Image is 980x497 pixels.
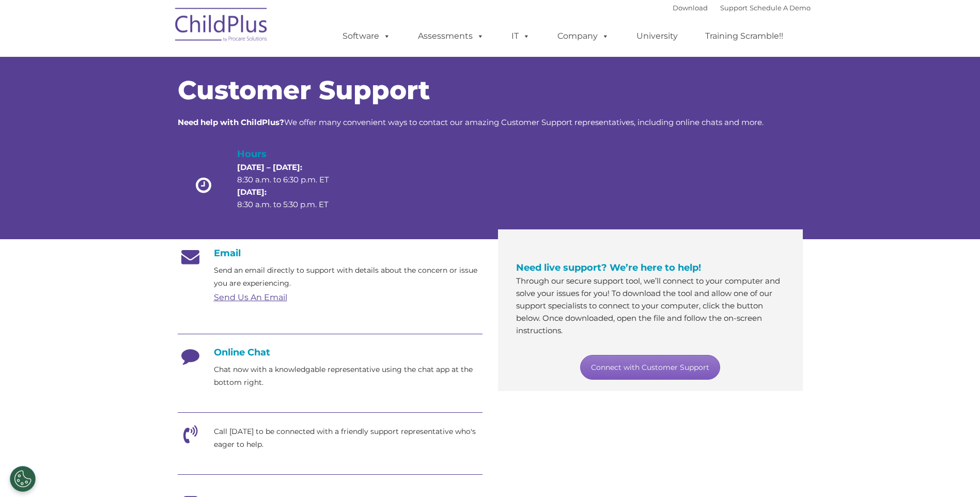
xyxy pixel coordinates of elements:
a: Send Us An Email [214,292,287,302]
h4: Email [178,247,483,259]
a: Training Scramble!! [695,26,794,46]
a: Download [673,4,708,12]
a: Software [332,26,401,46]
button: Cookies Settings [10,466,36,492]
p: Chat now with a knowledgable representative using the chat app at the bottom right. [214,363,483,389]
p: Send an email directly to support with details about the concern or issue you are experiencing. [214,264,483,290]
font: | [673,4,811,12]
img: ChildPlus by Procare Solutions [170,1,273,52]
a: Connect with Customer Support [580,355,720,380]
a: IT [501,26,540,46]
a: Schedule A Demo [750,4,811,12]
iframe: Chat Widget [811,385,980,497]
strong: [DATE]: [237,187,267,197]
a: Company [547,26,619,46]
a: University [626,26,688,46]
p: Call [DATE] to be connected with a friendly support representative who's eager to help. [214,425,483,451]
span: We offer many convenient ways to contact our amazing Customer Support representatives, including ... [178,117,764,127]
h4: Online Chat [178,347,483,358]
a: Assessments [408,26,494,46]
a: Support [720,4,748,12]
p: Through our secure support tool, we’ll connect to your computer and solve your issues for you! To... [516,275,785,337]
h4: Hours [237,147,347,161]
span: Need live support? We’re here to help! [516,262,701,273]
p: 8:30 a.m. to 6:30 p.m. ET 8:30 a.m. to 5:30 p.m. ET [237,161,347,211]
strong: [DATE] – [DATE]: [237,162,302,172]
strong: Need help with ChildPlus? [178,117,284,127]
span: Customer Support [178,74,430,106]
